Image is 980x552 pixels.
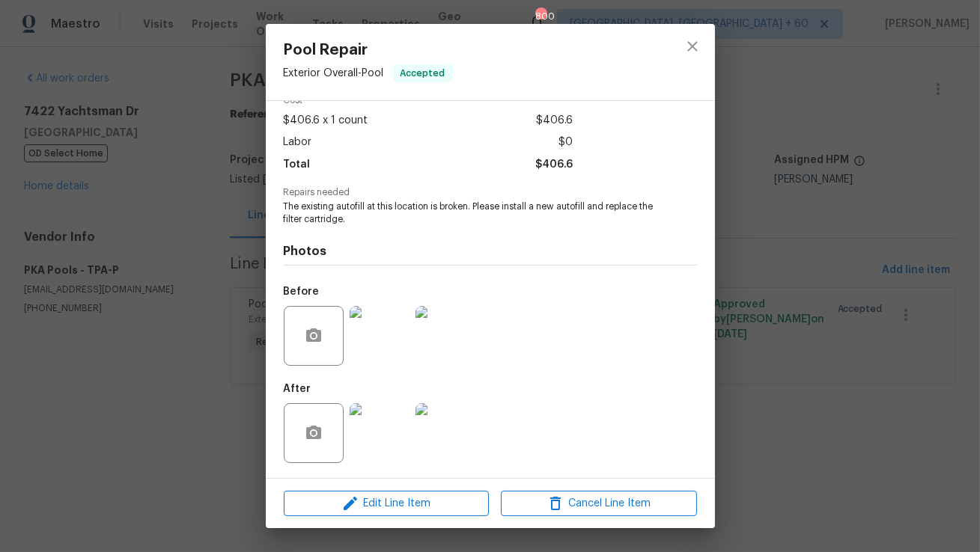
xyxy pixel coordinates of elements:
[284,244,697,259] h4: Photos
[395,66,451,81] span: Accepted
[536,110,573,132] span: $406.6
[284,200,656,226] span: The existing autofill at this location is broken. Please install a new autofill and replace the f...
[505,494,693,513] span: Cancel Line Item
[284,491,489,517] button: Edit Line Item
[284,68,384,79] span: Exterior Overall - Pool
[284,384,311,394] h5: After
[284,154,311,176] span: Total
[559,132,573,153] span: $0
[284,96,573,105] span: Cost
[535,9,546,24] div: 800
[284,188,697,197] span: Repairs needed
[284,110,368,132] span: $406.6 x 1 count
[675,28,710,64] button: close
[284,42,453,58] span: Pool Repair
[284,286,320,297] h5: Before
[535,154,573,176] span: $406.6
[501,491,697,517] button: Cancel Line Item
[284,132,312,153] span: Labor
[288,494,484,513] span: Edit Line Item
